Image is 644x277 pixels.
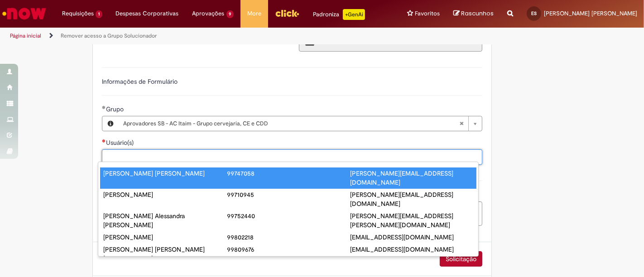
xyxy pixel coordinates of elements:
[227,190,350,199] div: 99710945
[98,166,478,256] ul: Usuário(s)
[103,190,226,199] div: [PERSON_NAME]
[103,211,226,229] div: [PERSON_NAME] Alessandra [PERSON_NAME]
[350,169,473,187] div: [PERSON_NAME][EMAIL_ADDRESS][DOMAIN_NAME]
[350,233,473,242] div: [EMAIL_ADDRESS][DOMAIN_NAME]
[350,211,473,229] div: [PERSON_NAME][EMAIL_ADDRESS][PERSON_NAME][DOMAIN_NAME]
[227,245,350,254] div: 99809676
[227,169,350,178] div: 99747058
[103,169,226,178] div: [PERSON_NAME] [PERSON_NAME]
[227,211,350,220] div: 99752440
[227,233,350,242] div: 99802218
[350,245,473,254] div: [EMAIL_ADDRESS][DOMAIN_NAME]
[103,233,226,242] div: [PERSON_NAME]
[103,245,226,263] div: [PERSON_NAME] [PERSON_NAME] [PERSON_NAME]
[350,190,473,208] div: [PERSON_NAME][EMAIL_ADDRESS][DOMAIN_NAME]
